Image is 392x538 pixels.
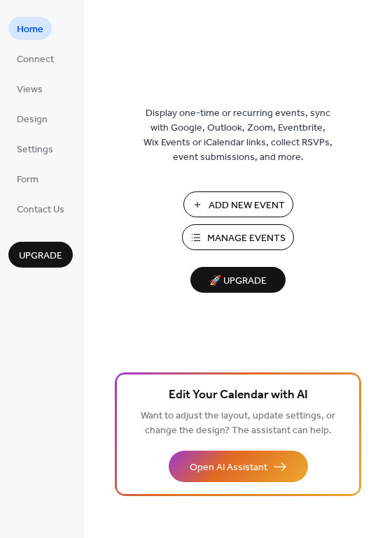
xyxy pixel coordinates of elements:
[19,249,62,263] span: Upgrade
[169,451,308,482] button: Open AI Assistant
[8,17,52,40] a: Home
[8,197,73,220] a: Contact Us
[17,52,54,67] span: Connect
[209,198,285,213] span: Add New Event
[182,224,294,250] button: Manage Events
[190,460,267,475] span: Open AI Assistant
[183,191,293,217] button: Add New Event
[8,242,73,268] button: Upgrade
[169,386,308,405] span: Edit Your Calendar with AI
[141,407,335,440] span: Want to adjust the layout, update settings, or change the design? The assistant can help.
[17,22,43,37] span: Home
[17,82,43,97] span: Views
[199,272,277,291] span: 🚀 Upgrade
[8,167,47,190] a: Form
[8,137,62,160] a: Settings
[17,112,48,127] span: Design
[190,267,286,293] button: 🚀 Upgrade
[17,143,53,157] span: Settings
[17,203,64,217] span: Contact Us
[207,231,286,246] span: Manage Events
[8,107,56,130] a: Design
[17,173,38,187] span: Form
[8,47,62,70] a: Connect
[8,77,51,100] a: Views
[143,106,332,165] span: Display one-time or recurring events, sync with Google, Outlook, Zoom, Eventbrite, Wix Events or ...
